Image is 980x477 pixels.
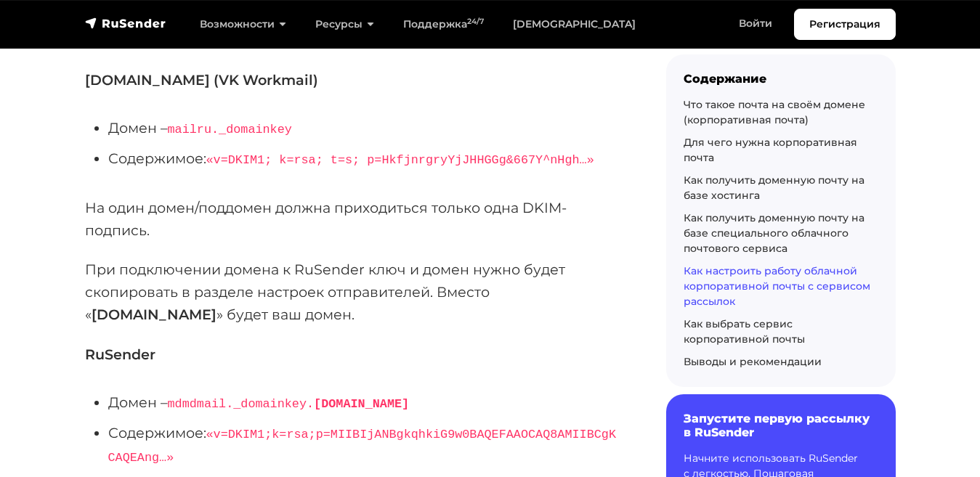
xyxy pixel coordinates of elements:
a: Войти [724,9,787,38]
strong: [DOMAIN_NAME] (VK Workmail) [85,71,318,89]
code: mdmdmail._domainkey. [168,397,410,411]
p: При подключении домена к RuSender ключ и домен нужно будет скопировать в разделе настроек отправи... [85,258,620,325]
code: «v=DKIM1; k=rsa; t=s; p=HkfjnrgryYjJHHGGg&667Y^nHgh…» [206,153,594,167]
strong: [DOMAIN_NAME] [314,397,409,411]
strong: [DOMAIN_NAME] [92,306,216,323]
code: «v=DKIM1;k=rsa;p=MIIBIjANBgkqhkiG9w0BAQEFAAOCAQ8AMIIBCgKCAQEAng…» [108,428,616,465]
a: Для чего нужна корпоративная почта [684,136,857,164]
a: Возможности [185,9,301,39]
li: Содержимое: [108,422,620,468]
a: Ресурсы [301,9,389,39]
li: Содержимое: [108,147,620,171]
sup: 24/7 [467,17,484,26]
div: Содержание [684,72,878,86]
a: [DEMOGRAPHIC_DATA] [498,9,650,39]
img: RuSender [85,16,166,30]
a: Как получить доменную почту на базе хостинга [684,174,864,202]
h6: Запустите первую рассылку в RuSender [684,412,878,439]
li: Домен – [108,117,620,140]
a: Как получить доменную почту на базе специального облачного почтового сервиса [684,211,864,255]
a: Регистрация [794,9,896,40]
p: На один домен/поддомен должна приходиться только одна DKIM-подпись. [85,197,620,241]
a: Как выбрать сервис корпоративной почты [684,317,805,346]
code: mailru._domainkey [168,123,292,136]
strong: RuSender [85,346,155,363]
a: Что такое почта на своём домене (корпоративная почта) [684,98,865,126]
a: Поддержка24/7 [389,9,498,39]
li: Домен – [108,391,620,415]
a: Выводы и рекомендации [684,355,822,368]
a: Как настроить работу облачной корпоративной почты с сервисом рассылок [684,264,870,308]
